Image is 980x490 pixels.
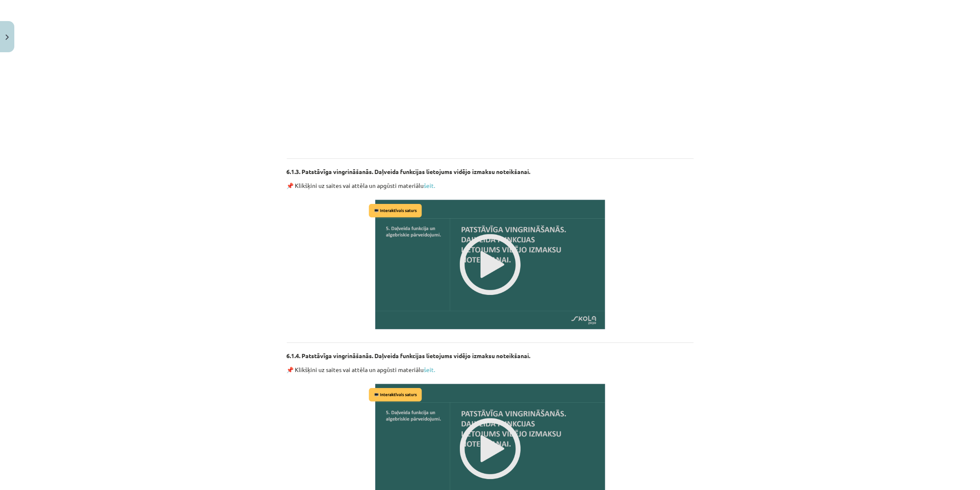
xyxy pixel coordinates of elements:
[287,352,531,359] strong: 6.1.4. Patstāvīga vingrināšanās. Daļveida funkcijas lietojums vidējo izmaksu noteikšanai.
[5,35,9,40] img: icon-close-lesson-0947bae3869378f0d4975bcd49f059093ad1ed9edebbc8119c70593378902aed.svg
[424,182,435,189] a: šeit.
[287,365,694,374] p: 📌 Klikšķini uz saites vai attēla un apgūsti materiālu
[287,181,694,190] p: 📌 Klikšķini uz saites vai attēla un apgūsti materiālu
[424,366,435,373] a: šeit.
[287,168,531,175] strong: 6.1.3. Patstāvīga vingrināšanās. Daļveida funkcijas lietojums vidējo izmaksu noteikšanai.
